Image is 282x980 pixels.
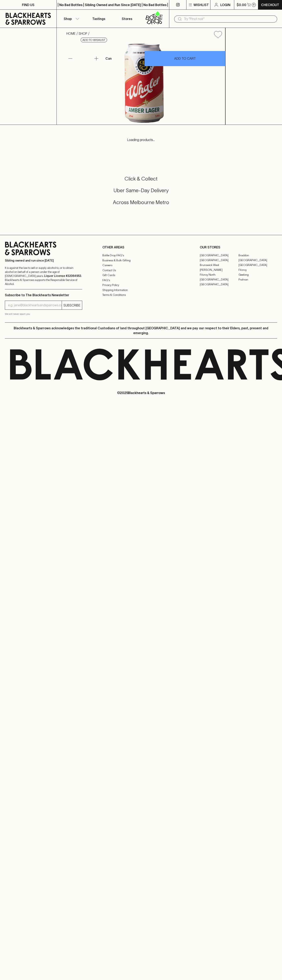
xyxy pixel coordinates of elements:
button: Shop [57,10,85,28]
button: ADD TO CART [145,51,225,66]
p: ADD TO CART [174,56,196,61]
a: Brunswick West [200,263,238,267]
p: FIND US [22,2,34,7]
a: Contact Us [102,268,180,273]
a: [GEOGRAPHIC_DATA] [200,277,238,282]
a: Gift Cards [102,273,180,278]
a: Stores [113,10,141,28]
a: [GEOGRAPHIC_DATA] [238,263,277,267]
p: Stores [122,16,132,21]
a: Careers [102,263,180,268]
p: $0.00 [237,2,246,7]
p: Checkout [261,2,279,7]
p: Blackhearts & Sparrows acknowledges the traditional Custodians of land throughout [GEOGRAPHIC_DAT... [8,326,274,335]
p: Shop [64,16,72,21]
h5: Across Melbourne Metro [5,199,277,206]
a: [PERSON_NAME] [200,267,238,272]
p: Loading products... [4,137,278,142]
p: Can [105,56,112,61]
div: Call to action block [5,159,277,227]
a: [GEOGRAPHIC_DATA] [200,253,238,258]
h5: Click & Collect [5,175,277,182]
p: Login [220,2,230,7]
a: [GEOGRAPHIC_DATA] [200,282,238,287]
p: Sibling owned and run since [DATE] [5,259,82,263]
input: Try "Pinot noir" [184,16,274,22]
a: Braddon [238,253,277,258]
p: OTHER AREAS [102,245,180,250]
button: Add to wishlist [81,38,107,42]
p: OUR STORES [200,245,277,250]
div: Can [104,54,144,63]
a: Prahran [238,277,277,282]
a: Tastings [85,10,113,28]
p: SUBSCRIBE [63,303,80,308]
a: Bottle Drop FAQ's [102,253,180,258]
strong: Liquor License #32064953 [44,274,81,277]
a: Terms & Conditions [102,293,180,297]
img: 77315.png [63,41,225,125]
input: e.g. jane@blackheartsandsparrows.com.au [8,302,62,309]
a: [GEOGRAPHIC_DATA] [238,258,277,263]
button: SUBSCRIBE [62,301,82,310]
a: Fitzroy [238,267,277,272]
h5: Uber Same-Day Delivery [5,187,277,194]
a: FAQ's [102,278,180,283]
a: [GEOGRAPHIC_DATA] [200,258,238,263]
a: SHOP [79,32,87,35]
button: Add to wishlist [212,29,224,40]
p: It is against the law to sell or supply alcohol to, or to obtain alcohol on behalf of a person un... [5,266,82,286]
a: HOME [66,32,76,35]
p: We will never spam you [5,312,82,316]
p: Tastings [92,16,105,21]
p: 0 [253,4,255,6]
a: Geelong [238,272,277,277]
a: Privacy Policy [102,283,180,288]
a: Business & Bulk Gifting [102,258,180,263]
a: Fitzroy North [200,272,238,277]
a: Shipping Information [102,288,180,292]
p: Subscribe to The Blackhearts Newsletter [5,293,82,297]
p: Wishlist [194,2,209,7]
